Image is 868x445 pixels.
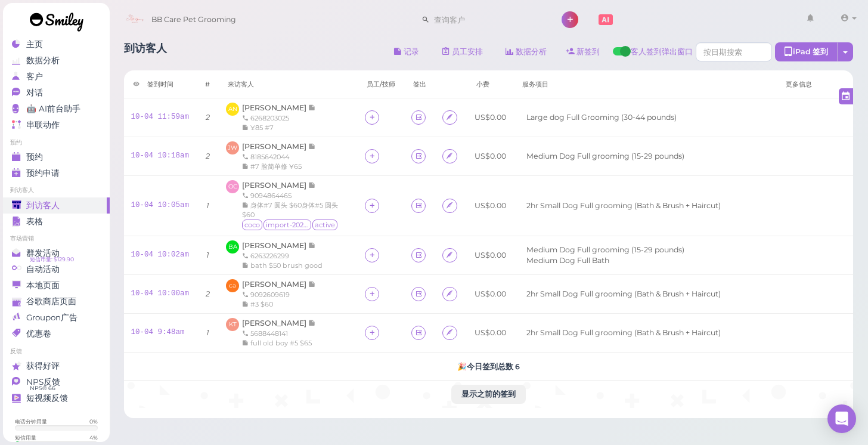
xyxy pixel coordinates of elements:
[124,70,197,98] th: 签到时间
[26,329,51,339] span: 优惠卷
[226,318,239,331] span: KT
[631,47,693,64] span: 客人签到弹出窗口
[446,289,454,298] i: Agreement form
[15,434,36,441] div: 短信用量
[26,168,60,178] span: 预约申请
[827,404,856,433] div: Open Intercom Messenger
[30,384,55,393] span: NPS® 66
[250,300,273,308] span: #3 $60
[242,152,316,162] div: 8185642044
[523,245,687,255] li: Medium Dog Full grooming (15-29 pounds)
[308,280,316,289] span: 记录
[3,245,110,261] a: 群发活动 短信币量: $129.90
[3,374,110,390] a: NPS反馈 NPS® 66
[696,42,772,61] input: 按日期搜索
[226,279,239,292] span: ca
[206,201,209,210] i: 1
[308,142,316,151] span: 记录
[3,390,110,406] a: 短视频反馈
[523,327,724,338] li: 2hr Small Dog Full grooming (Bath & Brush + Haircut)
[242,201,338,219] span: 身体#7 圆头 $60身体#5 圆头 $60
[26,217,43,227] span: 表格
[3,261,110,277] a: 自动活动
[26,72,43,82] span: 客户
[3,138,110,147] li: 预约
[3,149,110,165] a: 预约
[404,70,435,98] th: 签出
[26,200,60,211] span: 到访客人
[3,165,110,181] a: 预约申请
[451,385,526,404] button: 显示之前的签到
[467,137,513,176] td: US$0.00
[131,113,190,121] a: 10-04 11:59am
[250,339,312,347] span: full old boy #5 $65
[242,251,323,261] div: 6263226299
[446,152,454,160] i: Agreement form
[131,251,190,259] a: 10-04 10:02am
[523,255,612,266] li: Medium Dog Full Bath
[308,319,316,327] span: 记录
[226,103,239,116] span: AN
[496,42,557,61] a: 数据分析
[446,201,454,210] i: Agreement form
[30,255,74,264] span: 短信币量: $129.90
[26,55,60,66] span: 数据分析
[250,261,323,270] span: bath $50 brush good
[523,200,724,211] li: 2hr Small Dog Full grooming (Bath & Brush + Haircut)
[777,70,853,98] th: 更多信息
[89,418,98,425] div: 0 %
[26,264,60,274] span: 自动活动
[131,289,190,298] a: 10-04 10:00am
[3,197,110,214] a: 到访客人
[26,296,76,307] span: 谷歌商店页面
[3,214,110,230] a: 表格
[206,113,210,122] i: 2
[242,241,308,250] span: [PERSON_NAME]
[15,418,47,425] div: 电话分钟用量
[467,176,513,236] td: US$0.00
[242,319,308,327] span: [PERSON_NAME]
[26,313,77,323] span: Groupon广告
[312,220,337,230] span: active
[308,241,316,250] span: 记录
[3,101,110,117] a: 🤖 AI前台助手
[263,220,311,230] span: import-2025-02-03
[242,113,316,123] div: 6268203025
[242,103,316,112] a: [PERSON_NAME]
[206,251,209,259] i: 1
[206,289,210,298] i: 2
[430,10,545,29] input: 查询客户
[242,181,316,190] a: [PERSON_NAME]
[131,362,847,371] h5: 🎉 今日签到总数 6
[26,39,43,50] span: 主页
[242,319,316,327] a: [PERSON_NAME]
[26,120,60,130] span: 串联动作
[3,234,110,243] li: 市场营销
[26,104,80,114] span: 🤖 AI前台助手
[3,326,110,342] a: 优惠卷
[308,181,316,190] span: 记录
[557,42,610,61] a: 新签到
[775,42,838,61] div: iPad 签到
[226,240,239,254] span: BA
[432,42,493,61] a: 员工安排
[242,220,262,230] span: coco
[467,314,513,353] td: US$0.00
[467,98,513,137] td: US$0.00
[384,42,429,61] button: 记录
[3,117,110,133] a: 串联动作
[26,88,43,98] span: 对话
[26,393,68,403] span: 短视频反馈
[26,152,43,162] span: 预约
[226,141,239,154] span: JW
[226,180,239,193] span: OC
[124,42,167,64] h1: 到访客人
[26,361,60,371] span: 获得好评
[358,70,404,98] th: 员工/技师
[308,103,316,112] span: 记录
[523,112,680,123] li: Large dog Full Grooming (30-44 pounds)
[242,181,308,190] span: [PERSON_NAME]
[3,186,110,194] li: 到访客人
[242,290,316,299] div: 9092609619
[523,289,724,299] li: 2hr Small Dog Full grooming (Bath & Brush + Haircut)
